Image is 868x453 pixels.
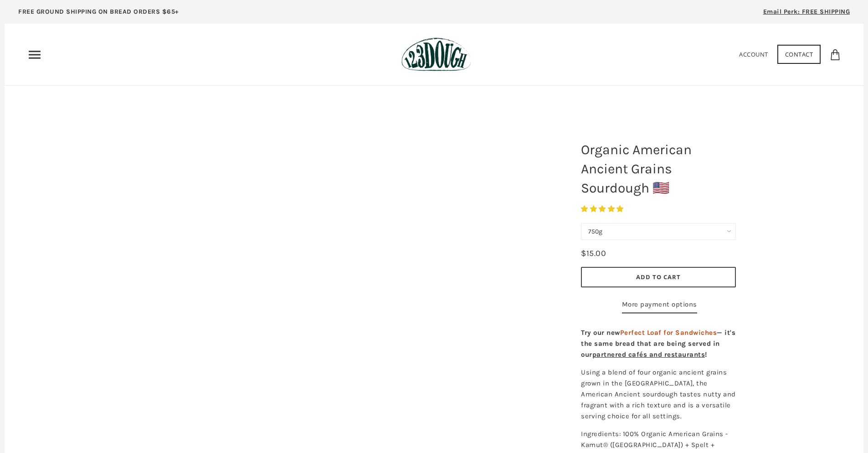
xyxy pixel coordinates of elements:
span: Add to Cart [636,273,681,281]
a: Account [739,50,768,58]
span: Perfect Loaf for Sandwiches [620,328,717,337]
p: FREE GROUND SHIPPING ON BREAD ORDERS $65+ [18,7,179,17]
img: 123Dough Bakery [401,37,471,72]
span: 4.93 stars [581,205,626,213]
a: FREE GROUND SHIPPING ON BREAD ORDERS $65+ [5,5,193,24]
h1: Organic American Ancient Grains Sourdough 🇺🇸 [574,135,743,202]
a: More payment options [622,299,697,313]
button: Add to Cart [581,267,736,287]
div: $15.00 [581,247,606,260]
span: Using a blend of four organic ancient grains grown in the [GEOGRAPHIC_DATA], the American Ancient... [581,368,736,420]
span: Email Perk: FREE SHIPPING [763,8,850,16]
a: Organic American Ancient Grains Sourdough 🇺🇸 [114,131,544,405]
a: partnered cafés and restaurants [592,350,705,359]
a: Contact [777,45,821,64]
strong: Try our new — it's the same bread that are being served in our ! [581,328,735,359]
nav: Primary [27,47,42,62]
a: Email Perk: FREE SHIPPING [750,5,864,24]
